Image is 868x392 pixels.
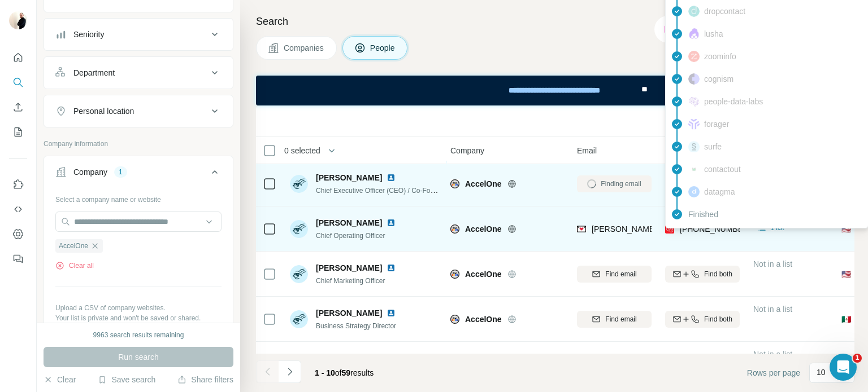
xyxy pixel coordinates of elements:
span: surfe [704,141,722,152]
img: Avatar [290,310,308,328]
img: provider dropcontact logo [688,6,700,17]
button: Company1 [44,158,233,190]
button: My lists [9,122,27,142]
span: cognism [704,73,734,85]
span: Companies [284,42,325,54]
span: Find both [704,269,732,279]
img: provider forager logo [688,118,700,130]
span: Chief Marketing Officer [316,277,385,285]
div: Personal location [73,105,134,117]
img: provider prospeo logo [665,223,674,235]
button: Quick start [9,47,27,68]
img: provider people-data-labs logo [688,96,700,107]
span: people-data-labs [704,96,763,107]
span: dropcontact [704,6,745,17]
span: Not in a list [753,350,792,359]
img: provider cognism logo [688,73,700,85]
span: zoominfo [704,51,736,62]
img: provider lusha logo [688,28,700,39]
p: 10 [817,367,826,378]
span: AccelOne [465,314,502,325]
span: Chief Executive Officer (CEO) / Co-Founder [316,186,448,195]
div: Select a company name or website [55,190,222,205]
button: Personal location [44,98,233,125]
button: Enrich CSV [9,97,27,117]
span: 1 [853,354,862,363]
img: Avatar [290,220,308,238]
span: Email [577,145,597,156]
h4: Search [256,14,854,29]
span: Business Strategy Director [316,322,396,330]
button: Navigate to next page [279,360,301,383]
button: Share filters [177,374,233,385]
span: [PERSON_NAME] [316,217,382,228]
button: Find both [665,311,740,328]
div: 1 [114,167,127,177]
img: LinkedIn logo [387,309,396,318]
span: of [335,368,342,377]
button: Search [9,72,27,93]
button: Use Surfe on LinkedIn [9,174,27,195]
button: Find email [577,266,652,283]
button: Dashboard [9,224,27,244]
span: [PERSON_NAME] [316,307,382,319]
iframe: Intercom live chat [830,354,857,381]
span: 🇲🇽 [841,314,851,325]
span: 🇺🇸 [841,223,851,235]
span: [PERSON_NAME] [316,172,382,183]
img: provider surfe logo [688,141,700,152]
span: 1 - 10 [315,368,335,377]
img: Avatar [290,175,308,193]
span: [PERSON_NAME] [316,262,382,274]
span: Chief Operating Officer [316,232,385,240]
p: Upload a CSV of company websites. [55,303,222,313]
img: LinkedIn logo [387,218,396,227]
span: Not in a list [753,305,792,314]
span: 🇺🇸 [841,268,851,280]
span: results [315,368,374,377]
span: AccelOne [465,223,502,235]
img: Logo of AccelOne [450,179,459,188]
button: Clear all [55,261,94,271]
span: datagma [704,186,735,197]
img: provider contactout logo [688,166,700,172]
img: Logo of AccelOne [450,224,459,234]
span: Find email [605,269,636,279]
img: provider findymail logo [577,223,586,235]
img: Avatar [290,265,308,283]
button: Find email [577,311,652,328]
div: Seniority [73,29,104,40]
span: AccelOne [465,268,502,280]
span: Find both [704,314,732,324]
p: Your list is private and won't be saved or shared. [55,313,222,323]
img: LinkedIn logo [387,263,396,272]
img: provider zoominfo logo [688,51,700,62]
img: LinkedIn logo [387,173,396,182]
button: Clear [44,374,76,385]
button: Save search [98,374,155,385]
span: lusha [704,28,723,39]
img: Logo of AccelOne [450,315,459,324]
img: provider datagma logo [688,186,700,197]
button: Seniority [44,21,233,48]
span: Company [450,145,484,156]
span: [PERSON_NAME] [PERSON_NAME] [316,353,451,364]
div: Company [73,166,107,178]
span: 0 selected [284,145,320,156]
span: 59 [342,368,351,377]
button: Find both [665,266,740,283]
span: People [370,42,396,54]
span: contactout [704,164,741,175]
span: AccelOne [59,241,88,251]
img: Avatar [9,11,27,29]
span: [PHONE_NUMBER] [680,224,751,234]
span: Finished [688,209,718,220]
span: Find email [605,314,636,324]
button: Use Surfe API [9,199,27,219]
img: Logo of AccelOne [450,270,459,279]
span: forager [704,118,729,130]
div: Department [73,67,115,78]
iframe: Banner [256,76,854,105]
